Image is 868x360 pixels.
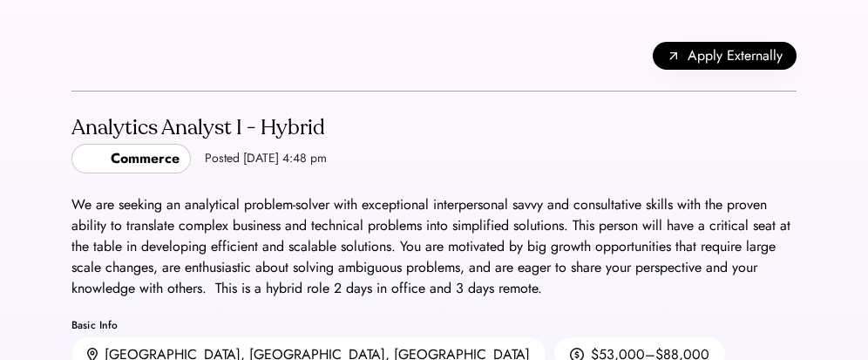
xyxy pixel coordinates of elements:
button: Apply Externally [653,42,797,70]
img: yH5BAEAAAAALAAAAAABAAEAAAIBRAA7 [83,148,104,169]
div: Commerce [111,148,180,169]
div: Posted [DATE] 4:48 pm [205,150,327,167]
div: Analytics Analyst I - Hybrid [71,114,327,142]
div: We are seeking an analytical problem-solver with exceptional interpersonal savvy and consultative... [71,194,797,299]
div: Basic Info [71,320,797,330]
span: Apply Externally [688,45,783,66]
